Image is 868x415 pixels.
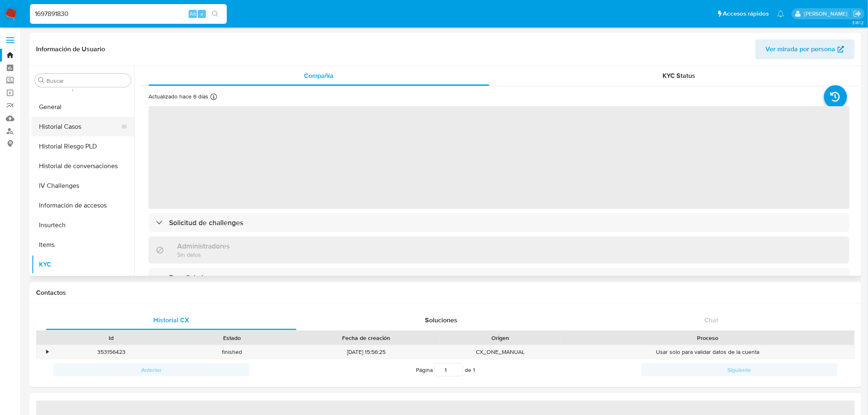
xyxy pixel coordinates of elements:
[663,71,696,80] span: KYC Status
[804,10,850,18] p: gregorio.negri@mercadolibre.com
[705,315,719,325] span: Chat
[190,10,196,18] span: Alt
[32,235,134,255] button: Items
[57,334,166,342] div: Id
[148,213,850,232] div: Solicitud de challenges
[171,345,292,359] div: finished
[777,10,784,17] a: Notificaciones
[177,242,230,251] h3: Administradores
[32,255,134,274] button: KYC
[642,363,838,376] button: Siguiente
[38,77,45,84] button: Buscar
[425,315,458,325] span: Soluciones
[30,9,227,19] input: Buscar usuario o caso...
[32,176,134,196] button: IV Challenges
[766,39,836,59] span: Ver mirada por persona
[473,366,475,374] span: 1
[304,71,334,80] span: Compañía
[169,273,210,282] h3: Beneficiarios
[148,106,850,209] span: ‌
[32,97,134,117] button: General
[46,348,48,356] div: •
[32,156,134,176] button: Historial de conversaciones
[32,117,128,137] button: Historial Casos
[32,215,134,235] button: Insurtech
[566,334,849,342] div: Proceso
[46,77,128,84] input: Buscar
[148,237,850,263] div: AdministradoresSin datos
[148,268,850,287] div: Beneficiarios
[292,345,440,359] div: [DATE] 15:56:25
[153,315,189,325] span: Historial CX
[169,218,243,227] h3: Solicitud de challenges
[32,137,134,156] button: Historial Riesgo PLD
[53,363,249,376] button: Anterior
[755,39,855,59] button: Ver mirada por persona
[201,10,203,18] span: s
[177,334,286,342] div: Estado
[32,274,134,294] button: Lista Interna
[207,8,224,20] button: search-icon
[723,9,769,18] span: Accesos rápidos
[177,251,230,258] p: Sin datos
[36,45,105,53] h1: Información de Usuario
[853,9,862,18] a: Salir
[561,345,854,359] div: Usar solo para validar datos de la cuenta
[51,345,171,359] div: 353156423
[36,289,855,297] h1: Contactos
[32,196,134,215] button: Información de accesos
[148,93,208,100] p: Actualizado hace 6 días
[440,345,561,359] div: CX_ONE_MANUAL
[416,363,475,376] span: Página de
[298,334,434,342] div: Fecha de creación
[446,334,555,342] div: Origen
